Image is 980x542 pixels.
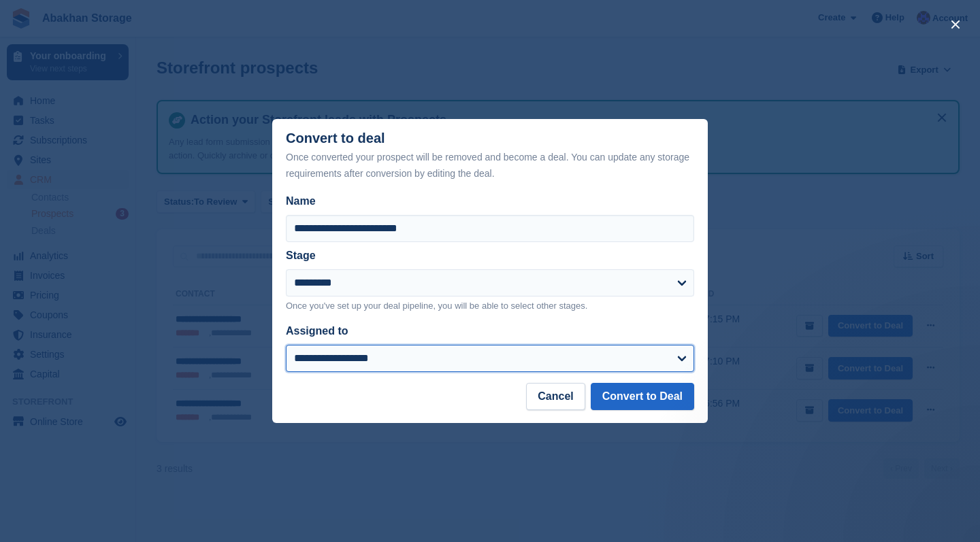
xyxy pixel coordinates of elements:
label: Stage [286,250,316,261]
button: Convert to Deal [591,383,694,410]
button: close [945,14,966,35]
div: Once converted your prospect will be removed and become a deal. You can update any storage requir... [286,149,694,182]
button: Cancel [526,383,585,410]
div: Convert to deal [286,131,694,182]
label: Assigned to [286,325,348,337]
p: Once you've set up your deal pipeline, you will be able to select other stages. [286,299,694,313]
label: Name [286,193,694,209]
